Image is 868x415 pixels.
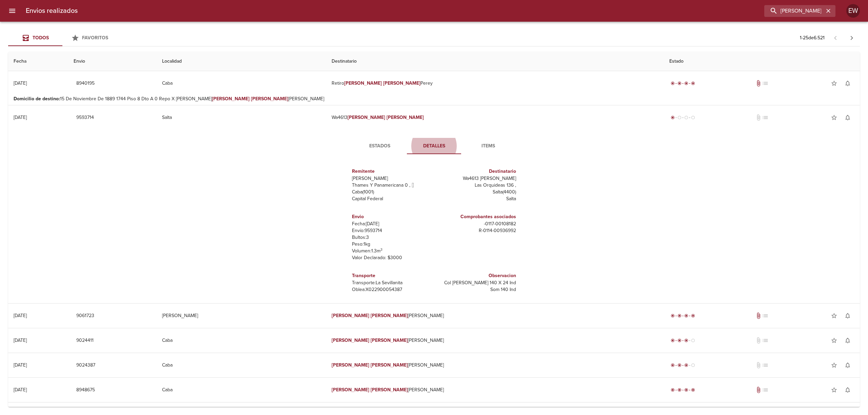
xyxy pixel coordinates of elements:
p: Oblea: X022900054387 [352,286,431,293]
span: 9024411 [76,336,94,345]
span: Tiene documentos adjuntos [755,80,762,87]
button: 8948675 [74,384,98,396]
span: notifications_none [844,362,851,369]
p: Peso: 1 kg [352,241,431,248]
td: Caba [157,378,326,402]
td: [PERSON_NAME] [157,304,326,328]
span: Todos [33,35,49,41]
span: radio_button_unchecked [691,338,695,343]
span: radio_button_checked [684,388,688,392]
em: [PERSON_NAME] [387,115,424,120]
button: Activar notificaciones [841,77,854,90]
span: radio_button_unchecked [691,116,695,120]
span: radio_button_checked [684,81,688,85]
span: No tiene pedido asociado [762,337,769,344]
button: 9593714 [74,111,97,124]
span: star_border [831,312,837,319]
span: No tiene pedido asociado [762,312,769,319]
h6: Envio [352,213,431,221]
p: Las Orquideas 136 , [437,182,516,189]
th: Fecha [8,52,68,71]
h6: Transporte [352,272,431,279]
em: [PERSON_NAME] [332,337,369,343]
span: No tiene documentos adjuntos [755,337,762,344]
p: Thames Y Panamericana 0 ,   [352,182,431,189]
p: Valor Declarado: $ 3000 [352,254,431,261]
td: Retiro Perey [326,71,664,96]
span: radio_button_checked [684,363,688,367]
div: Generado [669,114,696,121]
span: radio_button_unchecked [684,116,688,120]
span: 9024387 [76,361,95,370]
span: 9061723 [76,312,94,320]
span: No tiene pedido asociado [762,362,769,369]
span: notifications_none [844,80,851,87]
p: Salta ( 4400 ) [437,189,516,195]
p: Wa4613 [PERSON_NAME] [437,175,516,182]
h6: Comprobantes asociados [437,213,516,221]
h6: Envios realizados [26,5,78,16]
span: Tiene documentos adjuntos [755,312,762,319]
span: star_border [831,80,837,87]
div: Tabs Envios [8,30,117,46]
button: 9024387 [74,359,98,372]
p: Transporte: La Sevillanita [352,279,431,286]
span: Detalles [411,142,457,150]
span: radio_button_checked [677,338,682,343]
p: Fecha: [DATE] [352,221,431,227]
span: notifications_none [844,387,851,393]
div: [DATE] [14,387,27,393]
span: radio_button_checked [671,363,675,367]
span: Pagina siguiente [844,30,860,46]
span: radio_button_checked [691,81,695,85]
div: Abrir información de usuario [846,4,860,18]
button: 8940195 [74,77,97,90]
span: notifications_none [844,337,851,344]
td: [PERSON_NAME] [326,328,664,353]
span: notifications_none [844,312,851,319]
div: [DATE] [14,80,27,86]
span: radio_button_unchecked [691,363,695,367]
em: [PERSON_NAME] [371,362,408,368]
span: star_border [831,362,837,369]
em: [PERSON_NAME] [332,387,369,393]
em: [PERSON_NAME] [251,96,289,102]
span: radio_button_checked [691,314,695,318]
td: Salta [157,105,326,130]
p: 15 De Noviembre De 1889 1744 Piso 8 Dto A 0 Repo X [PERSON_NAME] [PERSON_NAME] [14,96,854,102]
button: Agregar a favoritos [827,77,841,90]
button: Agregar a favoritos [827,309,841,323]
th: Localidad [157,52,326,71]
em: [PERSON_NAME] [371,313,408,318]
em: [PERSON_NAME] [332,313,369,318]
div: EW [846,4,860,18]
button: menu [4,3,20,19]
p: Capital Federal [352,195,431,202]
button: Agregar a favoritos [827,111,841,124]
button: Activar notificaciones [841,111,854,124]
h6: Remitente [352,168,431,175]
span: 8948675 [76,386,95,394]
div: Tabs detalle de guia [353,138,515,154]
span: No tiene documentos adjuntos [755,362,762,369]
span: 9593714 [76,113,94,122]
div: Entregado [669,312,696,319]
span: radio_button_checked [671,338,675,343]
td: Wa4613 [326,105,664,130]
span: radio_button_checked [671,81,675,85]
button: 9024411 [74,334,96,347]
span: radio_button_checked [684,338,688,343]
span: No tiene pedido asociado [762,114,769,121]
span: Favoritos [82,35,108,41]
p: Salta [437,195,516,202]
td: Caba [157,353,326,377]
button: Agregar a favoritos [827,383,841,397]
th: Destinatario [326,52,664,71]
p: Envío: 9593714 [352,227,431,234]
em: [PERSON_NAME] [344,80,382,86]
div: [DATE] [14,115,27,120]
em: [PERSON_NAME] [332,362,369,368]
th: Estado [664,52,860,71]
span: Tiene documentos adjuntos [755,387,762,393]
span: No tiene pedido asociado [762,387,769,393]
